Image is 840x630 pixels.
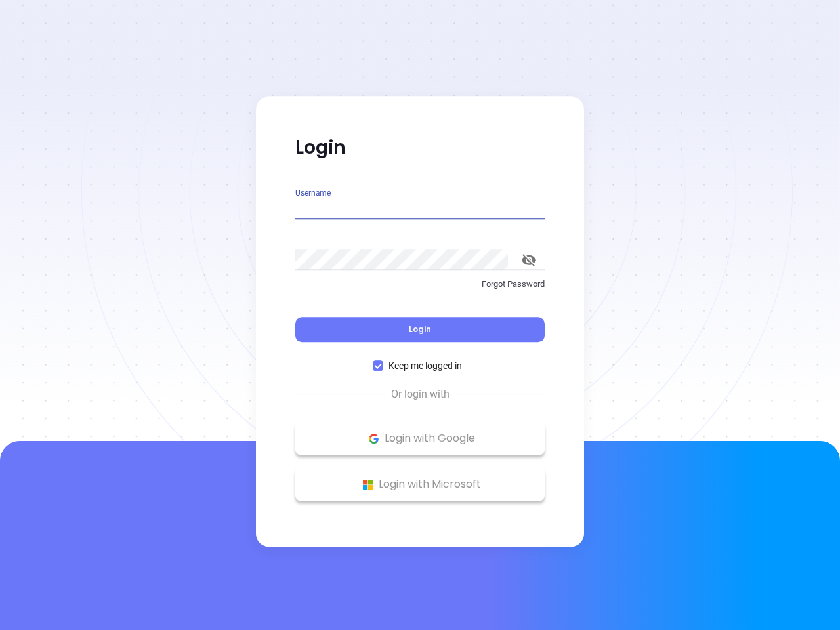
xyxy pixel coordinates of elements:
[385,387,456,402] span: Or login with
[409,324,431,335] span: Login
[383,358,467,373] span: Keep me logged in
[302,429,538,448] p: Login with Google
[295,278,545,291] p: Forgot Password
[302,474,538,494] p: Login with Microsoft
[513,244,545,276] button: toggle password visibility
[360,476,376,493] img: Microsoft Logo
[295,422,545,455] button: Google Logo Login with Google
[366,430,382,447] img: Google Logo
[295,278,545,301] a: Forgot Password
[295,136,545,159] p: Login
[295,317,545,342] button: Login
[295,189,331,197] label: Username
[295,468,545,501] button: Microsoft Logo Login with Microsoft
